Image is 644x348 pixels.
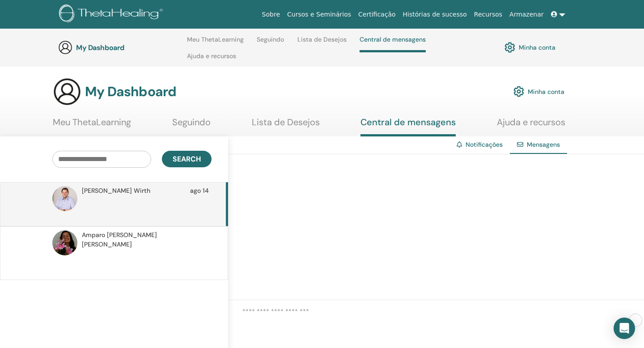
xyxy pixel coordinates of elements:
a: Ajuda e recursos [187,52,236,67]
a: Lista de Desejos [252,117,320,134]
a: Ajuda e recursos [497,117,565,134]
button: Search [162,151,212,167]
span: [PERSON_NAME] Wirth [82,186,150,195]
a: Certificação [355,6,399,23]
img: generic-user-icon.jpg [58,40,72,55]
a: Sobre [258,6,284,23]
a: Central de mensagens [360,117,456,136]
div: Open Intercom Messenger [614,318,635,339]
img: cog.svg [513,84,524,99]
img: cog.svg [504,40,515,55]
a: Seguindo [257,36,284,50]
a: Meu ThetaLearning [187,36,244,50]
span: ago 14 [190,186,209,195]
a: Minha conta [513,81,564,101]
span: Search [173,154,201,164]
a: Lista de Desejos [297,36,347,50]
span: Mensagens [527,140,560,149]
a: Notificações [466,140,503,149]
a: Central de mensagens [360,36,426,52]
a: Armazenar [506,6,547,23]
a: Cursos e Seminários [284,6,355,23]
a: Histórias de sucesso [399,6,470,23]
img: default.jpg [52,186,77,211]
img: logo.png [59,4,166,25]
a: Recursos [470,6,506,23]
h3: My Dashboard [76,43,165,52]
h3: My Dashboard [85,84,176,100]
a: Seguindo [172,117,211,134]
span: Amparo [PERSON_NAME] [PERSON_NAME] [82,230,209,249]
a: Meu ThetaLearning [53,117,131,134]
a: Minha conta [504,40,555,55]
textarea: To enrich screen reader interactions, please activate Accessibility in Grammarly extension settings [242,306,644,328]
img: generic-user-icon.jpg [53,77,81,106]
img: default.jpg [52,230,77,255]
